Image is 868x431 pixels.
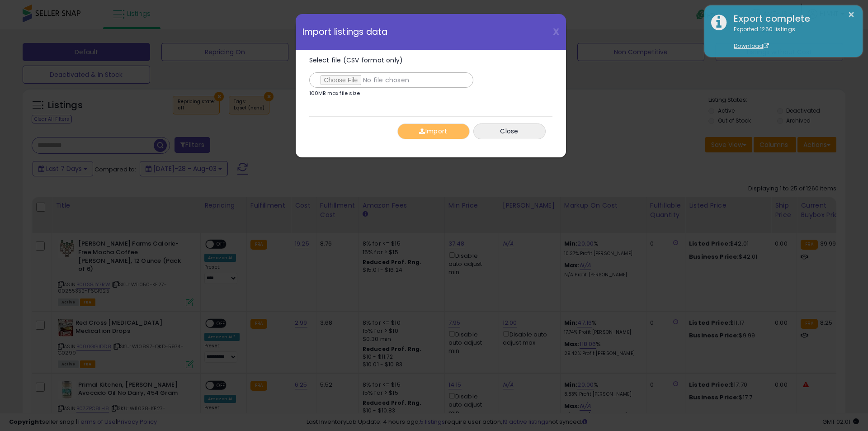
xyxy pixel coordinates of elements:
[553,25,559,38] span: X
[309,56,403,65] span: Select file (CSV format only)
[473,123,546,139] button: Close
[727,12,856,25] div: Export complete
[734,42,769,50] a: Download
[848,9,855,20] button: ×
[397,123,470,139] button: Import
[302,28,388,36] span: Import listings data
[727,25,856,51] div: Exported 1260 listings.
[309,91,360,96] p: 100MB max file size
